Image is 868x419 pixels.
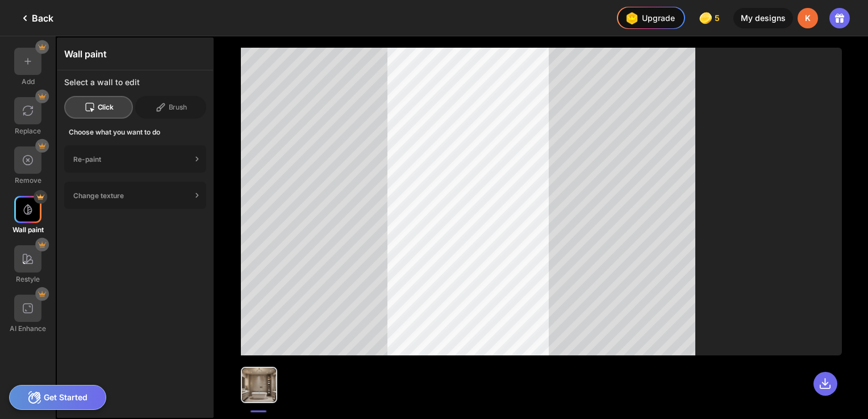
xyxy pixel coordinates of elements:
[135,96,206,119] div: Brush
[57,38,213,70] div: Wall paint
[73,191,191,200] div: Change texture
[10,324,46,333] div: AI Enhance
[18,11,53,25] div: Back
[15,127,41,135] div: Replace
[22,77,35,86] div: Add
[798,8,818,28] div: K
[623,9,675,27] div: Upgrade
[64,96,133,119] div: Click
[12,225,44,234] div: Wall paint
[9,385,106,410] div: Get Started
[64,77,140,87] div: Select a wall to edit
[64,128,206,136] div: Choose what you want to do
[16,275,40,283] div: Restyle
[73,155,191,164] div: Re-paint
[715,14,722,23] span: 5
[623,9,641,27] img: upgrade-nav-btn-icon.gif
[15,176,41,185] div: Remove
[733,8,793,28] div: My designs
